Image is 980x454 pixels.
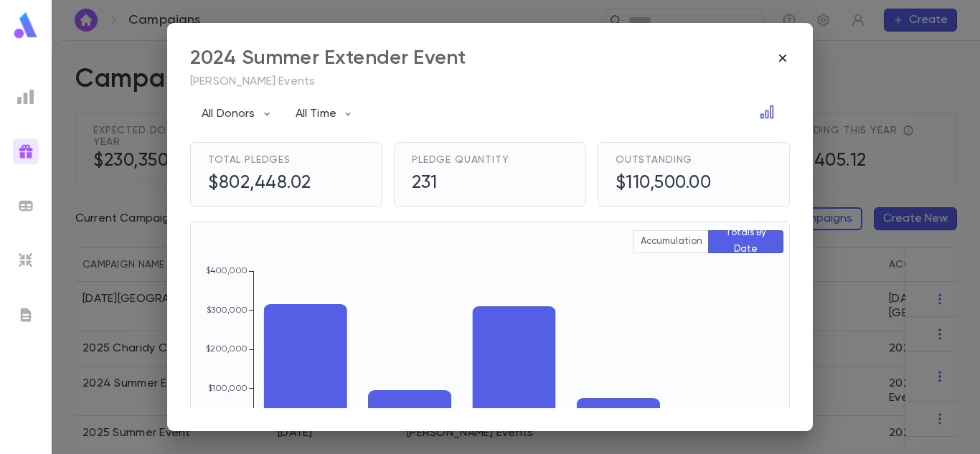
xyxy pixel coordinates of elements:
img: campaigns_gradient.17ab1fa96dd0f67c2e976ce0b3818124.svg [17,143,34,160]
h5: 231 [412,173,509,194]
button: All Donors [190,100,284,128]
button: All Time [284,100,365,128]
span: Pledge Quantity [412,154,509,166]
button: Totals By Date [708,230,783,253]
img: imports_grey.530a8a0e642e233f2baf0ef88e8c9fcb.svg [17,252,34,269]
tspan: $300,000 [207,306,248,315]
img: logo [11,11,40,39]
span: Outstanding [616,154,692,166]
h5: $802,448.02 [208,173,311,194]
button: Open in Data Center [755,100,778,123]
img: letters_grey.7941b92b52307dd3b8a917253454ce1c.svg [17,306,34,323]
div: 2024 Summer Extender Event [190,46,466,70]
tspan: $200,000 [206,344,248,354]
p: [PERSON_NAME] Events [190,75,790,89]
p: All Donors [202,107,255,121]
h5: $110,500.00 [616,173,712,194]
tspan: $400,000 [206,266,248,275]
button: Accumulation [633,230,709,253]
img: batches_grey.339ca447c9d9533ef1741baa751efc33.svg [17,197,34,214]
p: All Time [296,107,336,121]
img: reports_grey.c525e4749d1bce6a11f5fe2a8de1b229.svg [17,88,34,105]
tspan: $100,000 [208,384,248,393]
span: Total Pledges [208,154,291,166]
